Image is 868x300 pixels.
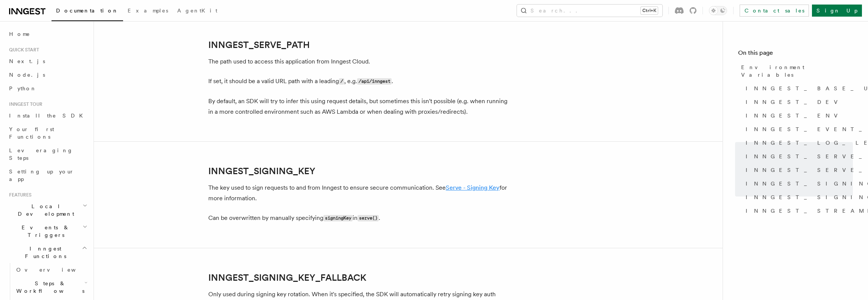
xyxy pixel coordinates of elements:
span: Your first Functions [9,126,54,140]
a: INNGEST_STREAMING [743,204,853,218]
a: Examples [123,2,173,20]
p: The path used to access this application from Inngest Cloud. [208,56,511,67]
span: Overview [16,267,94,273]
a: Home [6,27,89,41]
a: INNGEST_DEV [743,95,853,109]
p: The key used to sign requests to and from Inngest to ensure secure communication. See for more in... [208,182,511,204]
button: Search...Ctrl+K [517,5,662,17]
a: INNGEST_EVENT_KEY [743,122,853,136]
a: Next.js [6,54,89,68]
span: Environment Variables [741,63,853,79]
a: Leveraging Steps [6,144,89,165]
p: By default, an SDK will try to infer this using request details, but sometimes this isn't possibl... [208,96,511,117]
a: INNGEST_SERVE_PATH [208,40,310,50]
span: Inngest tour [6,101,42,107]
a: INNGEST_SIGNING_KEY [743,177,853,190]
button: Steps & Workflows [13,277,89,298]
a: INNGEST_SIGNING_KEY_FALLBACK [743,190,853,204]
span: Local Development [6,203,83,218]
a: Sign Up [812,5,862,17]
span: INNGEST_ENV [746,112,842,119]
a: Documentation [52,2,123,21]
a: INNGEST_ENV [743,109,853,122]
span: Events & Triggers [6,224,83,239]
span: Install the SDK [9,113,87,119]
a: AgentKit [173,2,222,20]
span: Node.js [9,72,45,78]
a: Environment Variables [738,60,853,82]
a: Node.js [6,68,89,82]
a: Contact sales [740,5,809,17]
a: Python [6,82,89,95]
button: Inngest Functions [6,242,89,263]
code: signingKey [323,215,353,221]
span: Leveraging Steps [9,147,73,161]
span: Features [6,192,31,198]
code: /api/inngest [357,78,392,85]
span: Inngest Functions [6,245,82,260]
h4: On this page [738,48,853,60]
span: Python [9,85,37,91]
a: Serve - Signing Key [446,184,500,191]
a: INNGEST_SERVE_HOST [743,150,853,163]
code: serve() [358,215,379,221]
button: Toggle dark mode [709,6,727,15]
a: Setting up your app [6,165,89,186]
a: INNGEST_BASE_URL [743,82,853,95]
p: Can be overwritten by manually specifying in . [208,213,511,224]
a: INNGEST_LOG_LEVEL [743,136,853,150]
a: Install the SDK [6,109,89,122]
span: AgentKit [177,8,217,14]
span: Next.js [9,58,45,64]
a: Overview [13,263,89,277]
span: Steps & Workflows [13,280,84,295]
a: INNGEST_SIGNING_KEY_FALLBACK [208,272,366,283]
a: Your first Functions [6,122,89,144]
span: Setting up your app [9,169,74,182]
kbd: Ctrl+K [641,7,658,14]
a: INNGEST_SIGNING_KEY [208,166,315,176]
span: INNGEST_DEV [746,98,842,106]
span: Documentation [56,8,119,14]
button: Local Development [6,199,89,221]
p: If set, it should be a valid URL path with a leading , e.g. . [208,76,511,87]
code: / [339,78,344,85]
button: Events & Triggers [6,221,89,242]
span: Home [9,30,30,38]
a: INNGEST_SERVE_PATH [743,163,853,177]
span: Quick start [6,47,39,53]
span: Examples [128,8,168,14]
